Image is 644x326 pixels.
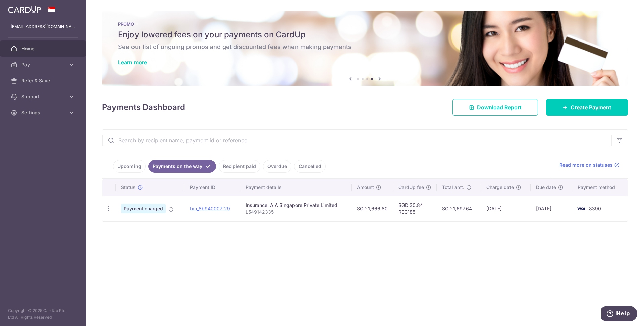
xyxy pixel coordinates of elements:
[102,101,185,113] h4: Payments Dashboard
[21,93,66,100] span: Support
[393,196,437,221] td: SGD 30.84 REC185
[102,130,611,151] input: Search by recipient name, payment id or reference
[184,179,240,196] th: Payment ID
[21,77,66,84] span: Refer & Save
[263,160,291,173] a: Overdue
[21,61,66,68] span: Pay
[118,29,612,40] h5: Enjoy lowered fees on your payments on CardUp
[118,43,612,51] h6: See our list of ongoing promos and get discounted fees when making payments
[601,306,637,323] iframe: Opens a widget where you can find more information
[481,196,531,221] td: [DATE]
[442,184,464,191] span: Total amt.
[246,202,346,209] div: Insurance. AIA Singapore Private Limited
[574,205,588,213] img: Bank Card
[246,209,346,215] p: L549142335
[531,196,572,221] td: [DATE]
[118,59,147,66] a: Learn more
[121,184,136,191] span: Status
[546,99,628,116] a: Create Payment
[121,204,166,213] span: Payment charged
[8,5,41,13] img: CardUp
[240,179,352,196] th: Payment details
[118,21,612,27] p: PROMO
[294,160,326,173] a: Cancelled
[21,45,66,52] span: Home
[571,103,611,111] span: Create Payment
[572,179,628,196] th: Payment method
[113,160,146,173] a: Upcoming
[477,103,522,111] span: Download Report
[486,184,514,191] span: Charge date
[219,160,260,173] a: Recipient paid
[536,184,556,191] span: Due date
[559,162,620,168] a: Read more on statuses
[398,184,424,191] span: CardUp fee
[11,23,75,30] p: [EMAIL_ADDRESS][DOMAIN_NAME]
[21,109,66,116] span: Settings
[559,162,613,168] span: Read more on statuses
[190,206,230,211] a: txn_8b940007f29
[148,160,216,173] a: Payments on the way
[452,99,538,116] a: Download Report
[437,196,481,221] td: SGD 1,697.64
[357,184,374,191] span: Amount
[102,11,628,86] img: Latest Promos banner
[589,206,601,211] span: 8390
[352,196,393,221] td: SGD 1,666.80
